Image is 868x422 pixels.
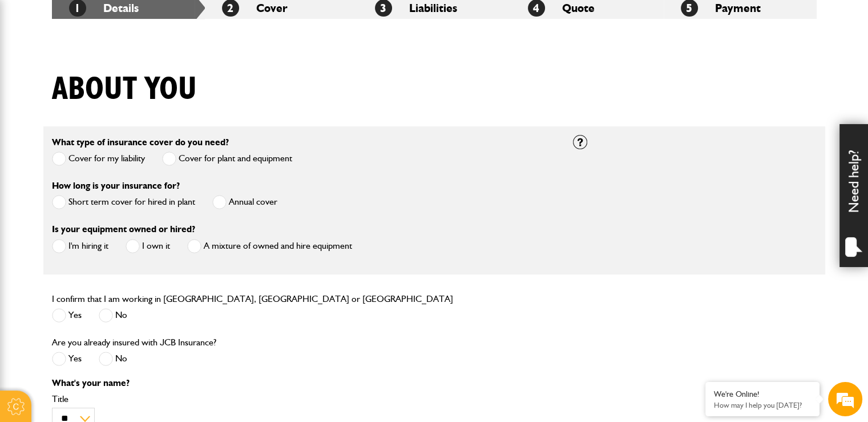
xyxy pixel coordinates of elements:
label: What type of insurance cover do you need? [52,138,229,147]
label: Title [52,395,556,404]
label: Yes [52,352,82,366]
label: Annual cover [212,195,277,209]
label: How long is your insurance for? [52,181,180,190]
p: How may I help you today? [714,401,811,409]
label: I confirm that I am working in [GEOGRAPHIC_DATA], [GEOGRAPHIC_DATA] or [GEOGRAPHIC_DATA] [52,294,453,304]
label: Are you already insured with JCB Insurance? [52,338,216,347]
label: I'm hiring it [52,239,108,253]
label: Is your equipment owned or hired? [52,225,195,234]
div: We're Online! [714,389,811,399]
label: Short term cover for hired in plant [52,195,195,209]
label: Yes [52,308,82,323]
label: No [99,308,127,323]
label: I own it [126,239,170,253]
label: A mixture of owned and hire equipment [187,239,352,253]
div: Need help? [839,124,868,267]
label: Cover for plant and equipment [162,152,292,166]
label: No [99,352,127,366]
p: What's your name? [52,379,556,388]
label: Cover for my liability [52,152,145,166]
h1: About you [52,70,197,109]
